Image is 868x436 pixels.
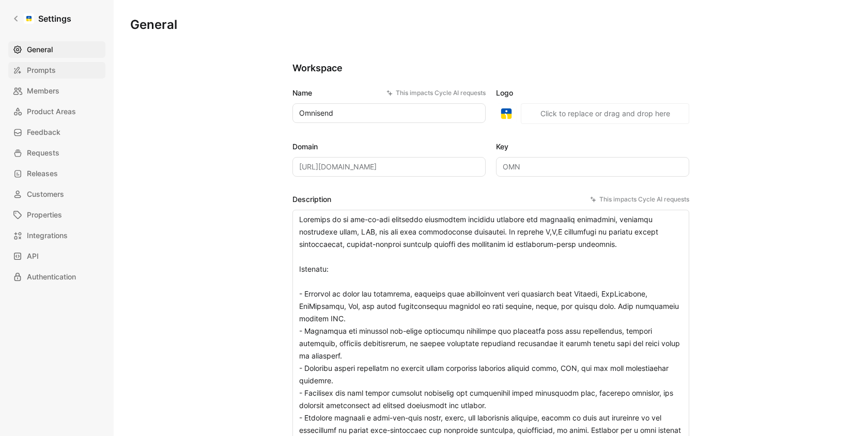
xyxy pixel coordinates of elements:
label: Key [496,141,689,153]
button: Click to replace or drag and drop here [521,103,689,124]
span: Requests [27,147,59,159]
img: logo [496,103,517,124]
label: Description [292,193,689,206]
div: This impacts Cycle AI requests [386,88,486,98]
a: Authentication [8,269,105,285]
label: Domain [292,141,486,153]
a: Integrations [8,227,105,244]
span: Feedback [27,126,60,138]
span: Releases [27,167,58,180]
span: Prompts [27,64,56,76]
a: Members [8,83,105,99]
span: Members [27,85,59,97]
label: Name [292,87,486,99]
a: Customers [8,186,105,203]
a: General [8,41,105,58]
span: API [27,250,39,262]
a: Settings [8,8,75,29]
input: Some placeholder [292,157,486,177]
a: API [8,248,105,264]
div: This impacts Cycle AI requests [590,194,689,205]
h2: Workspace [292,62,689,74]
h1: General [130,17,177,33]
a: Feedback [8,124,105,141]
a: Releases [8,165,105,182]
a: Properties [8,207,105,223]
span: Integrations [27,229,68,242]
span: General [27,43,53,56]
a: Product Areas [8,103,105,120]
span: Properties [27,209,62,221]
a: Prompts [8,62,105,79]
span: Product Areas [27,105,76,118]
h1: Settings [38,12,71,25]
span: Authentication [27,271,76,283]
label: Logo [496,87,689,99]
span: Customers [27,188,64,200]
a: Requests [8,145,105,161]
